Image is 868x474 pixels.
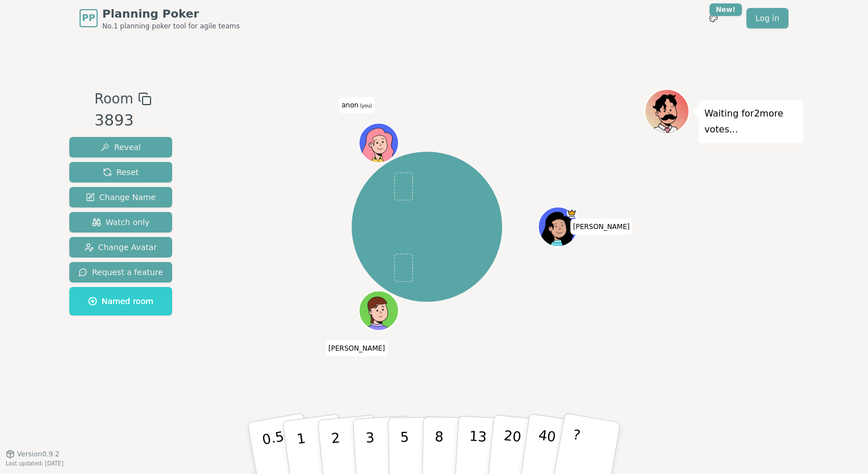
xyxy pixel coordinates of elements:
[94,89,133,109] span: Room
[360,124,397,162] button: Click to change your avatar
[6,450,60,459] button: Version0.9.2
[710,3,742,16] div: New!
[339,97,374,113] span: Click to change your name
[101,142,141,153] span: Reveal
[69,262,172,282] button: Request a feature
[78,267,163,278] span: Request a feature
[86,192,156,203] span: Change Name
[69,237,172,257] button: Change Avatar
[94,109,151,132] div: 3893
[69,187,172,207] button: Change Name
[85,242,157,253] span: Change Avatar
[746,8,788,28] a: Log in
[17,450,60,459] span: Version 0.9.2
[102,22,240,31] span: No.1 planning poker tool for agile teams
[6,460,64,467] span: Last updated: [DATE]
[103,167,139,178] span: Reset
[566,208,577,218] span: Pamela is the host
[69,287,172,315] button: Named room
[69,212,172,232] button: Watch only
[92,217,150,228] span: Watch only
[69,162,172,182] button: Reset
[82,11,95,25] span: PP
[704,106,798,138] p: Waiting for 2 more votes...
[358,103,372,109] span: (you)
[69,137,172,157] button: Reveal
[102,6,240,22] span: Planning Poker
[88,296,153,307] span: Named room
[703,8,724,28] button: New!
[570,219,633,235] span: Click to change your name
[325,340,388,356] span: Click to change your name
[80,6,240,31] a: PPPlanning PokerNo.1 planning poker tool for agile teams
